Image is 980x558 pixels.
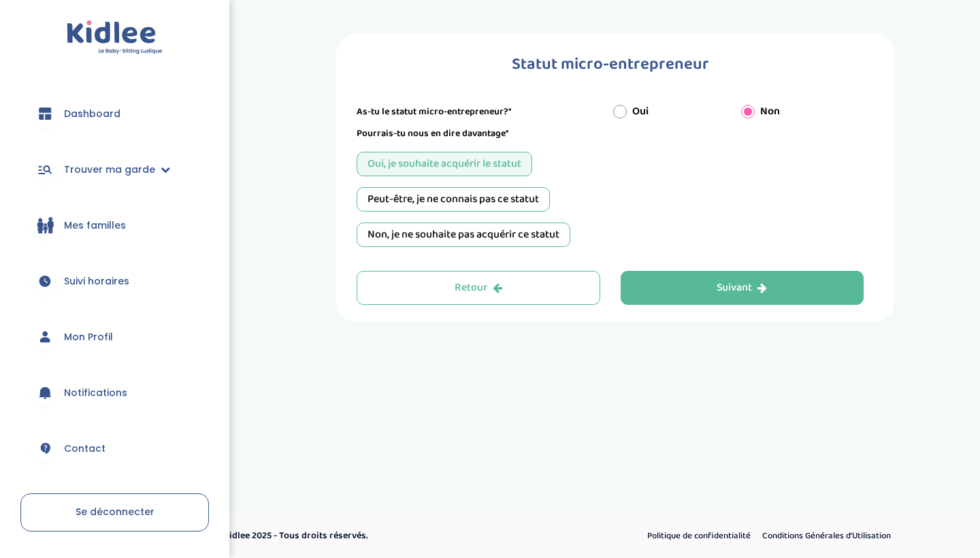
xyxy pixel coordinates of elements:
label: Oui [632,103,649,120]
div: Non, je ne souhaite pas acquérir ce statut [357,223,570,247]
label: As-tu le statut micro-entrepreneur?* [357,105,608,119]
span: Suivi horaires [64,274,129,289]
a: Dashboard [20,89,209,138]
span: Contact [64,442,105,456]
a: Mes familles [20,201,209,250]
a: Conditions Générales d’Utilisation [757,527,896,545]
div: Suivant [717,280,767,296]
a: Notifications [20,368,209,417]
a: Suivi horaires [20,257,209,306]
a: Politique de confidentialité [642,527,755,545]
span: Notifications [64,386,127,400]
a: Se déconnecter [20,493,209,531]
div: Peut-être, je ne connais pas ce statut [357,187,550,212]
span: Dashboard [64,107,120,121]
a: Contact [20,424,209,473]
a: Trouver ma garde [20,145,209,194]
div: Retour [455,280,502,296]
span: Se déconnecter [76,505,154,519]
label: Pourrais-tu nous en dire davantage* [357,127,509,141]
div: Oui, je souhaite acquérir le statut [357,152,532,176]
span: Mon Profil [64,330,113,344]
label: Non [760,103,780,120]
p: © Kidlee 2025 - Tous droits réservés. [215,529,548,543]
img: logo.svg [67,20,163,55]
h1: Statut micro-entrepreneur [357,51,864,78]
button: Retour [357,271,600,305]
button: Suivant [621,271,864,305]
span: Trouver ma garde [64,163,155,177]
a: Mon Profil [20,312,209,361]
span: Mes familles [64,218,126,233]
